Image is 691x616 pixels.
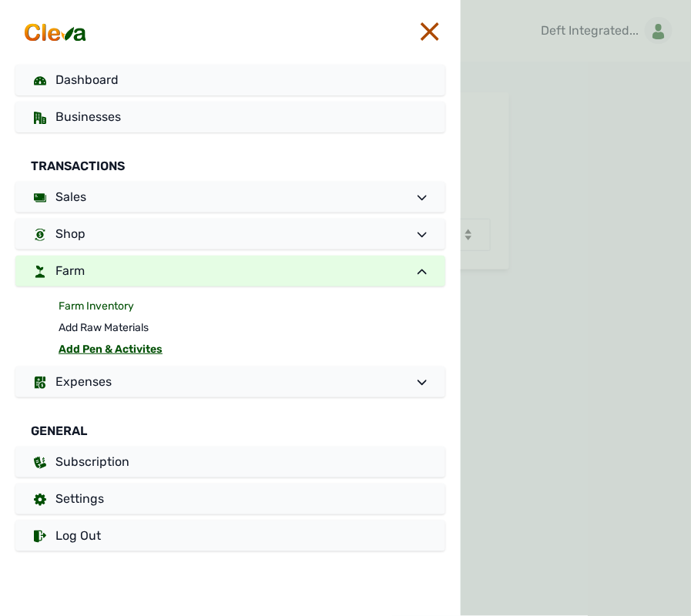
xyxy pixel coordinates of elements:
a: Settings [15,484,445,514]
a: Expenses [15,367,445,397]
a: Shop [15,219,445,249]
span: Log Out [55,528,101,543]
a: Businesses [15,102,445,132]
span: Settings [55,491,104,506]
a: Sales [15,182,445,213]
a: Farm [15,256,445,286]
a: Subscription [15,447,445,477]
span: Businesses [55,109,121,124]
span: Expenses [55,374,112,389]
a: Farm Inventory [59,296,445,317]
a: Add Pen & Activites [59,339,445,360]
a: Dashboard [15,65,445,95]
span: Subscription [55,454,129,469]
span: Dashboard [55,72,119,87]
span: Sales [55,189,86,204]
span: Shop [55,226,86,241]
div: General [15,403,445,447]
div: Transactions [15,139,445,182]
span: Farm [55,263,85,278]
img: cleva_logo.png [22,22,89,43]
a: Add Raw Materials [59,317,445,339]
